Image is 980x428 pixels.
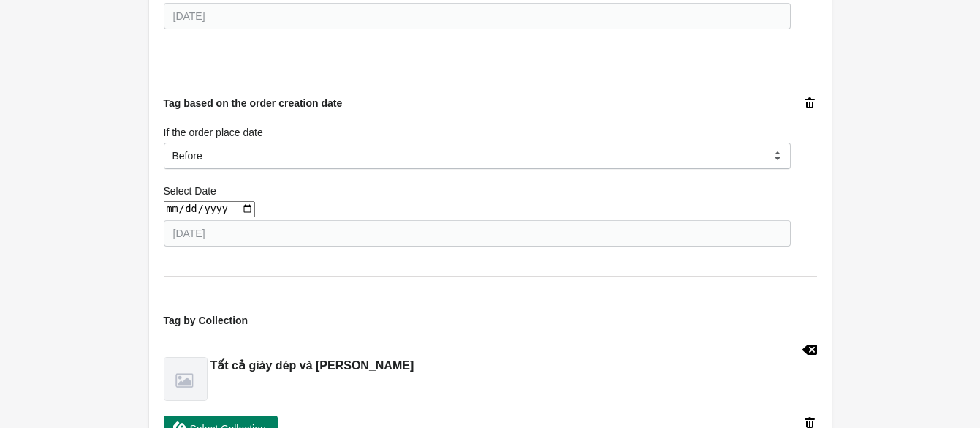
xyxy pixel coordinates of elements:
label: If the order place date [164,125,263,140]
span: Select Date [164,185,216,197]
h2: Tất cả giày dép và [PERSON_NAME] [210,357,414,375]
span: Tag by Collection [164,315,248,326]
span: Tag based on the order creation date [164,97,343,109]
img: notfound.png [164,358,207,400]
